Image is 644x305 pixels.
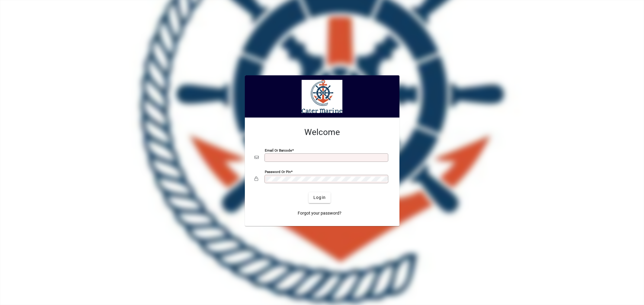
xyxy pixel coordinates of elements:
[265,169,291,174] mat-label: Password or Pin
[313,194,326,201] span: Login
[298,210,341,216] span: Forgot your password?
[265,148,292,152] mat-label: Email or Barcode
[255,127,390,137] h2: Welcome
[295,208,344,219] a: Forgot your password?
[309,192,331,203] button: Login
